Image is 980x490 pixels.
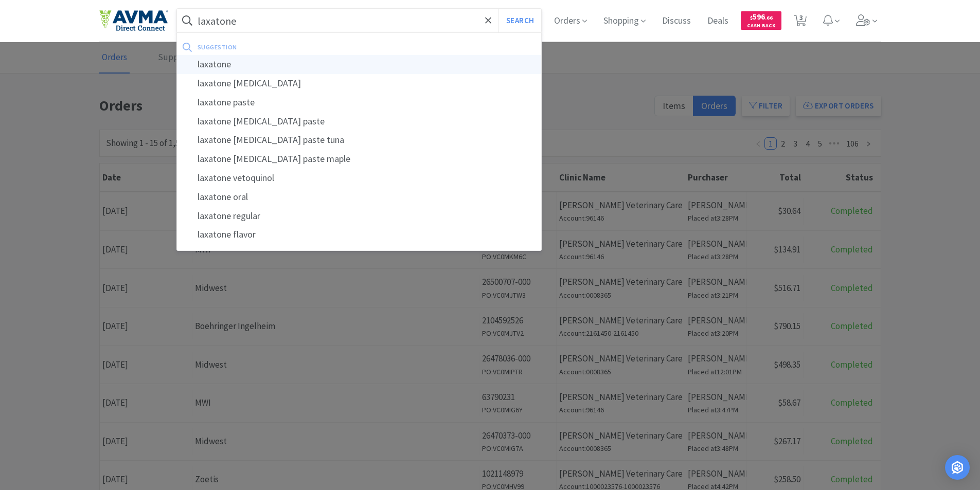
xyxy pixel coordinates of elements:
div: laxatone [MEDICAL_DATA] paste maple [177,150,542,169]
a: Deals [703,16,733,26]
div: laxatone regular [177,207,542,226]
span: Cash Back [747,23,775,30]
div: laxatone [MEDICAL_DATA] paste [177,112,542,131]
button: Search [498,9,541,32]
input: Search by item, sku, manufacturer, ingredient, size... [177,9,542,32]
span: 596 [750,12,773,22]
a: Discuss [658,16,695,26]
img: e4e33dab9f054f5782a47901c742baa9_102.png [99,10,168,31]
a: $596.66Cash Back [741,7,781,34]
span: $ [750,14,753,21]
div: laxatone flavor [177,225,542,244]
div: laxatone [177,55,542,74]
div: suggestion [198,39,386,55]
div: laxatone [MEDICAL_DATA] paste tuna [177,131,542,150]
div: laxatone paste [177,93,542,112]
div: Open Intercom Messenger [945,455,970,480]
span: . 66 [765,14,773,21]
div: laxatone oral [177,188,542,207]
div: laxatone [MEDICAL_DATA] [177,74,542,93]
a: 3 [790,17,811,27]
div: laxatone vetoquinol [177,169,542,188]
